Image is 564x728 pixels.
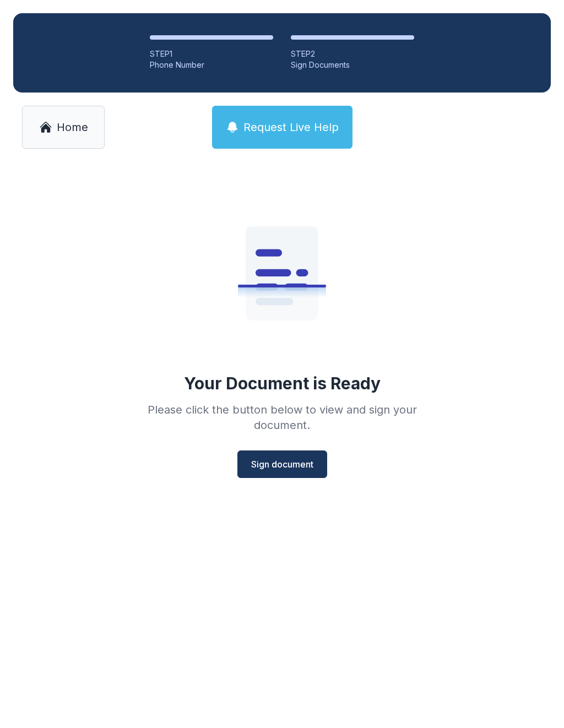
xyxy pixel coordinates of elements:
div: Please click the button below to view and sign your document. [123,402,441,433]
span: Request Live Help [243,119,339,135]
span: Home [57,119,88,135]
div: STEP 1 [150,48,273,59]
div: Sign Documents [291,59,414,70]
div: Your Document is Ready [184,373,381,393]
div: Phone Number [150,59,273,70]
div: STEP 2 [291,48,414,59]
span: Sign document [251,458,313,471]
